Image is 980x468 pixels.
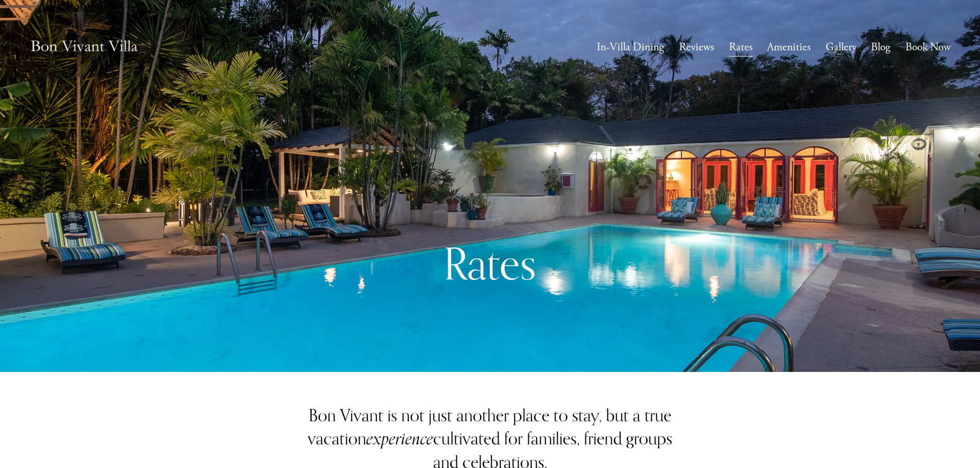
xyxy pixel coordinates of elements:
h1: Rates [377,236,603,290]
a: In-Villa Dining [597,38,664,58]
a: Book Now [905,38,951,58]
a: Blog [871,38,890,58]
img: Caribbean Vacation Rental | Bon Vivant Villa [29,29,139,66]
a: Gallery [826,38,857,58]
a: Rates [729,38,753,58]
a: Amenities [767,38,811,58]
a: Reviews [679,38,714,58]
em: experience [366,425,433,453]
